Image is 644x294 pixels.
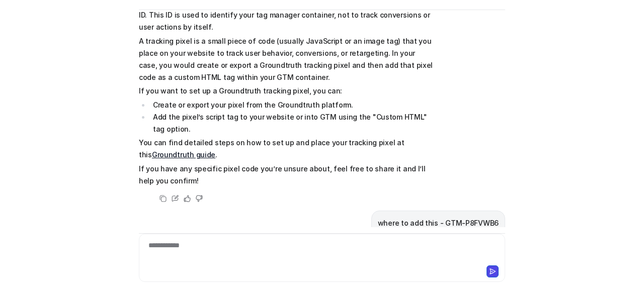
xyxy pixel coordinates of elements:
[139,163,433,187] p: If you have any specific pixel code you’re unsure about, feel free to share it and I’ll help you ...
[139,137,433,161] p: You can find detailed steps on how to set up and place your tracking pixel at this .
[139,35,433,83] p: A tracking pixel is a small piece of code (usually JavaScript or an image tag) that you place on ...
[152,150,215,159] a: Groundtruth guide
[150,111,433,135] li: Add the pixel’s script tag to your website or into GTM using the "Custom HTML" tag option.
[139,85,433,97] p: If you want to set up a Groundtruth tracking pixel, you can:
[150,99,433,111] li: Create or export your pixel from the Groundtruth platform.
[378,217,499,229] p: where to add this - GTM-P8FVWB6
